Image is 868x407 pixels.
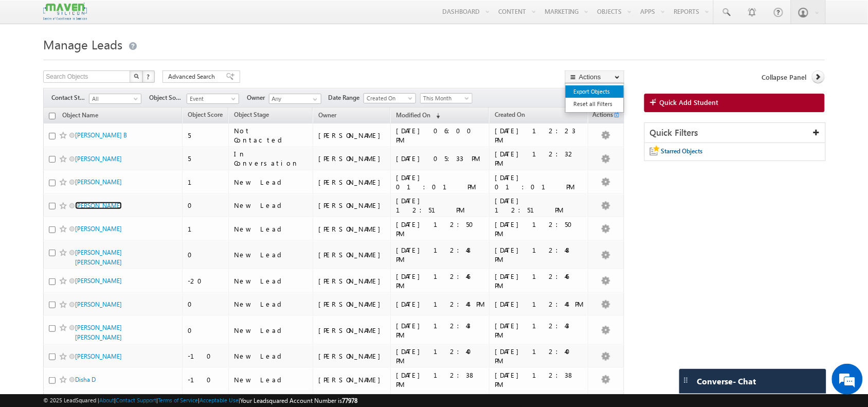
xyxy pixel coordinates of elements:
[240,397,357,404] span: Your Leadsquared Account Number is
[234,126,308,145] div: Not Contacted
[318,178,386,187] div: [PERSON_NAME]
[75,178,122,186] a: [PERSON_NAME]
[396,220,484,238] div: [DATE] 12:50 PM
[200,397,239,403] a: Acceptable Use
[432,112,440,120] span: (sorted descending)
[99,397,114,403] a: About
[396,299,484,309] div: [DATE] 12:44 PM
[183,109,228,122] a: Object Score
[364,93,416,103] a: Created On
[396,370,484,389] div: [DATE] 12:38 PM
[495,347,583,365] div: [DATE] 12:40 PM
[682,376,690,384] img: carter-drag
[234,149,308,168] div: In Conversation
[495,111,525,118] span: Created On
[697,377,756,386] span: Converse - Chat
[140,317,187,331] em: Start Chat
[75,300,122,308] a: [PERSON_NAME]
[75,225,122,233] a: [PERSON_NAME]
[188,250,224,259] div: 0
[342,397,357,404] span: 77978
[51,93,89,102] span: Contact Stage
[89,94,138,103] span: All
[661,147,703,155] span: Starred Objects
[234,276,308,286] div: New Lead
[318,351,386,361] div: [PERSON_NAME]
[188,351,224,361] div: -10
[234,111,269,118] span: Object Stage
[328,93,364,102] span: Date Range
[495,272,583,290] div: [DATE] 12:46 PM
[396,347,484,365] div: [DATE] 12:40 PM
[147,72,151,81] span: ?
[762,73,807,82] span: Collapse Panel
[565,70,624,83] button: Actions
[188,201,224,210] div: 0
[158,397,198,403] a: Terms of Service
[75,155,122,163] a: [PERSON_NAME]
[89,94,141,104] a: All
[75,202,122,209] a: [PERSON_NAME]
[318,224,386,234] div: [PERSON_NAME]
[318,154,386,163] div: [PERSON_NAME]
[247,93,269,102] span: Owner
[318,201,386,210] div: [PERSON_NAME]
[234,178,308,187] div: New Lead
[396,321,484,340] div: [DATE] 12:43 PM
[566,85,624,98] a: Export Objects
[188,299,224,309] div: 0
[187,94,236,103] span: Event
[495,245,583,264] div: [DATE] 12:48 PM
[43,3,86,21] img: Custom Logo
[234,326,308,335] div: New Lead
[188,154,224,163] div: 5
[43,36,122,52] span: Manage Leads
[588,109,613,122] span: Actions
[229,109,274,122] a: Object Stage
[495,370,583,389] div: [DATE] 12:38 PM
[75,131,127,139] a: [PERSON_NAME] B
[318,250,386,259] div: [PERSON_NAME]
[234,351,308,361] div: New Lead
[188,326,224,335] div: 0
[645,123,825,143] div: Quick Filters
[391,109,445,122] a: Modified On (sorted descending)
[318,375,386,384] div: [PERSON_NAME]
[188,131,224,140] div: 5
[49,113,56,119] input: Check all records
[149,93,187,102] span: Object Source
[234,224,308,234] div: New Lead
[566,98,624,110] a: Reset all Filters
[134,74,139,79] img: Search
[308,94,320,104] a: Show All Items
[57,110,103,123] a: Object Name
[234,299,308,309] div: New Lead
[234,201,308,210] div: New Lead
[396,173,484,191] div: [DATE] 01:01 PM
[364,94,413,103] span: Created On
[495,220,583,238] div: [DATE] 12:50 PM
[318,299,386,309] div: [PERSON_NAME]
[188,178,224,187] div: 1
[187,94,239,104] a: Event
[396,245,484,264] div: [DATE] 12:48 PM
[116,397,156,403] a: Contact Support
[168,72,218,81] span: Advanced Search
[75,352,122,360] a: [PERSON_NAME]
[142,70,155,83] button: ?
[396,196,484,215] div: [DATE] 12:51 PM
[75,376,96,383] a: Disha D
[53,54,173,67] div: Chat with us now
[234,250,308,259] div: New Lead
[13,95,188,308] textarea: Type your message and hit 'Enter'
[188,111,223,118] span: Object Score
[75,277,122,285] a: [PERSON_NAME]
[269,94,321,104] input: Type to Search
[490,109,530,122] a: Created On
[75,324,122,341] a: [PERSON_NAME] [PERSON_NAME]
[318,276,386,286] div: [PERSON_NAME]
[318,326,386,335] div: [PERSON_NAME]
[17,54,43,67] img: d_60004797649_company_0_60004797649
[169,5,193,30] div: Minimize live chat window
[495,321,583,340] div: [DATE] 12:43 PM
